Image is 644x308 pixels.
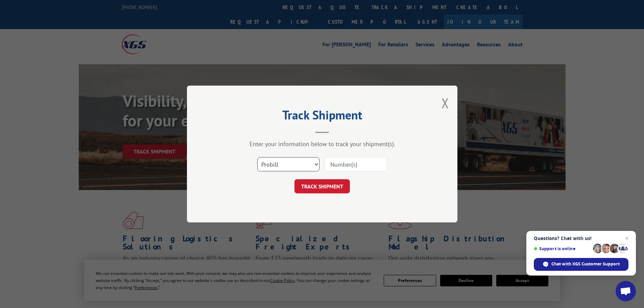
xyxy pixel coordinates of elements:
[294,179,350,193] button: TRACK SHIPMENT
[551,261,620,267] span: Chat with XGS Customer Support
[616,281,636,301] a: Open chat
[534,258,628,271] span: Chat with XGS Customer Support
[221,110,424,123] h2: Track Shipment
[442,94,449,112] button: Close modal
[221,140,424,148] div: Enter your information below to track your shipment(s).
[534,246,591,251] span: Support is online
[325,157,387,171] input: Number(s)
[534,236,628,241] span: Questions? Chat with us!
